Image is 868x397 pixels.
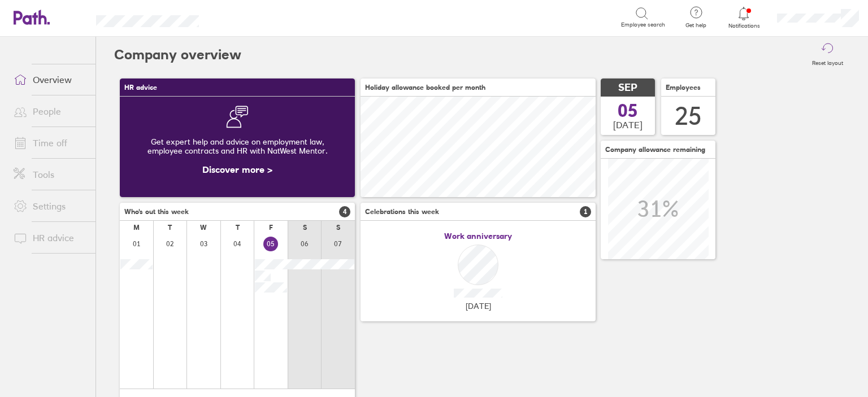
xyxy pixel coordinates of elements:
[365,84,485,91] span: Holiday allowance booked per month
[129,128,346,164] div: Get expert help and advice on employment law, employee contracts and HR with NatWest Mentor.
[5,163,96,186] a: Tools
[580,206,591,217] span: 1
[444,232,512,241] span: Work anniversary
[114,37,241,73] h2: Company overview
[200,224,207,232] div: W
[678,22,714,29] span: Get help
[5,100,96,123] a: People
[5,195,96,217] a: Settings
[805,56,850,67] label: Reset layout
[805,37,850,73] button: Reset layout
[621,21,665,28] span: Employee search
[303,224,307,232] div: S
[726,6,762,29] a: Notifications
[133,224,140,232] div: M
[666,84,701,91] span: Employees
[236,224,240,232] div: T
[269,224,273,232] div: F
[339,206,350,217] span: 4
[124,84,157,91] span: HR advice
[618,82,637,94] span: SEP
[168,224,172,232] div: T
[675,102,702,130] div: 25
[365,208,439,216] span: Celebrations this week
[613,120,643,130] span: [DATE]
[5,132,96,154] a: Time off
[336,224,340,232] div: S
[605,146,705,154] span: Company allowance remaining
[229,12,258,22] div: Search
[618,102,638,120] span: 05
[726,23,762,29] span: Notifications
[202,164,272,175] a: Discover more >
[466,302,491,311] span: [DATE]
[5,226,96,249] a: HR advice
[5,68,96,91] a: Overview
[124,208,189,216] span: Who's out this week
